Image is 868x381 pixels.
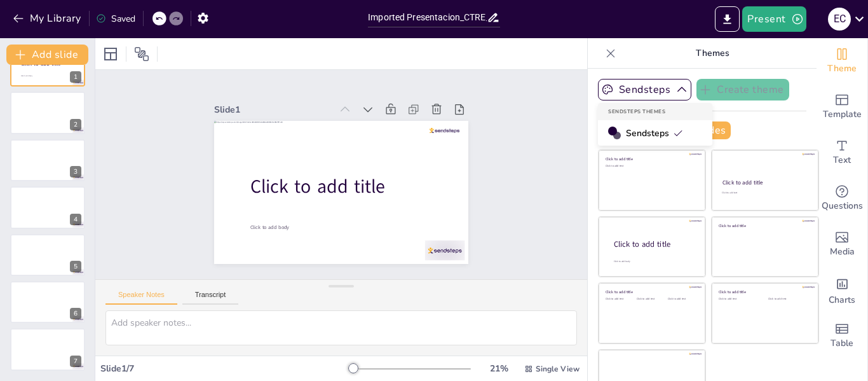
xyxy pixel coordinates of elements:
[182,291,239,305] button: Transcript
[828,8,851,31] div: E C
[719,223,810,228] div: Click to add title
[10,234,85,276] div: 5
[287,36,381,123] div: Slide 1
[70,356,81,367] div: 7
[70,71,81,83] div: 1
[817,130,867,176] div: Add text boxes
[823,107,862,121] span: Template
[100,363,349,375] div: Slide 1 / 7
[831,336,853,350] span: Table
[828,6,851,32] button: E C
[606,165,696,168] div: Click to add text
[817,84,867,130] div: Add ready made slides
[614,239,695,250] div: Click to add title
[817,313,867,359] div: Add a table
[768,298,808,301] div: Click to add text
[817,221,867,267] div: Add images, graphics, shapes or video
[10,92,85,134] div: 2
[614,260,694,263] div: Click to add body
[722,179,807,186] div: Click to add title
[722,191,806,195] div: Click to add text
[257,113,374,223] span: Click to add title
[606,298,634,301] div: Click to add text
[830,245,855,259] span: Media
[70,119,81,130] div: 2
[817,38,867,84] div: Change the overall theme
[598,79,691,100] button: Sendsteps
[817,176,867,221] div: Get real-time input from your audience
[621,38,804,69] p: Themes
[833,153,851,167] span: Text
[105,291,177,305] button: Speaker Notes
[668,298,696,301] div: Click to add text
[21,75,32,77] span: Click to add body
[96,13,135,25] div: Saved
[715,6,740,32] button: Export to PowerPoint
[719,289,810,294] div: Click to add title
[10,45,85,87] div: 1
[100,44,121,64] div: Layout
[368,8,487,27] input: Insert title
[822,199,863,213] span: Questions
[719,298,759,301] div: Click to add text
[134,46,149,62] span: Position
[829,293,855,307] span: Charts
[696,79,789,100] button: Create theme
[484,363,514,375] div: 21 %
[236,150,269,181] span: Click to add body
[606,289,696,294] div: Click to add title
[817,267,867,313] div: Add charts and graphs
[6,45,88,65] button: Add slide
[598,103,712,120] div: Sendsteps Themes
[637,298,665,301] div: Click to add text
[827,62,857,76] span: Theme
[742,6,806,32] button: Present
[10,186,85,228] div: 4
[10,139,85,181] div: 3
[626,127,683,139] span: Sendsteps
[10,328,85,370] div: 7
[70,308,81,319] div: 6
[70,214,81,225] div: 4
[10,281,85,323] div: 6
[70,261,81,272] div: 5
[606,156,696,162] div: Click to add title
[70,166,81,177] div: 3
[10,8,86,29] button: My Library
[536,364,580,374] span: Single View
